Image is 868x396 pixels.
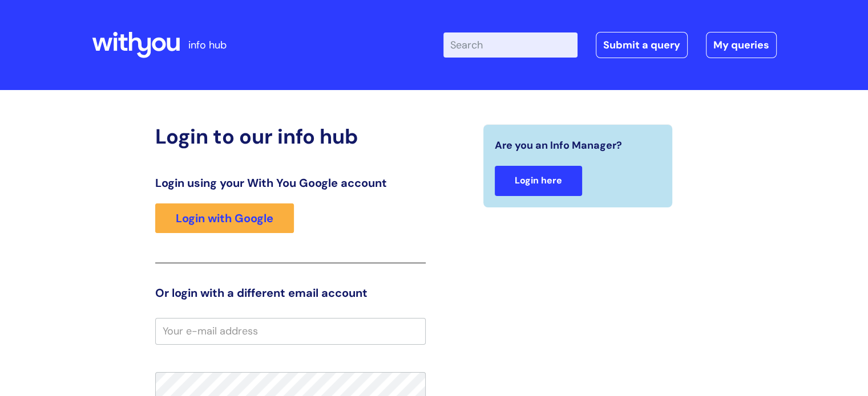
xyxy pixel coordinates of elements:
[155,124,426,149] h2: Login to our info hub
[495,166,582,196] a: Login here
[495,136,622,154] span: Are you an Info Manager?
[596,32,688,58] a: Submit a query
[188,36,227,54] p: info hub
[155,176,426,190] h3: Login using your With You Google account
[706,32,777,58] a: My queries
[155,318,426,344] input: Your e-mail address
[155,286,426,300] h3: Or login with a different email account
[155,203,294,233] a: Login with Google
[443,32,578,58] input: Search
